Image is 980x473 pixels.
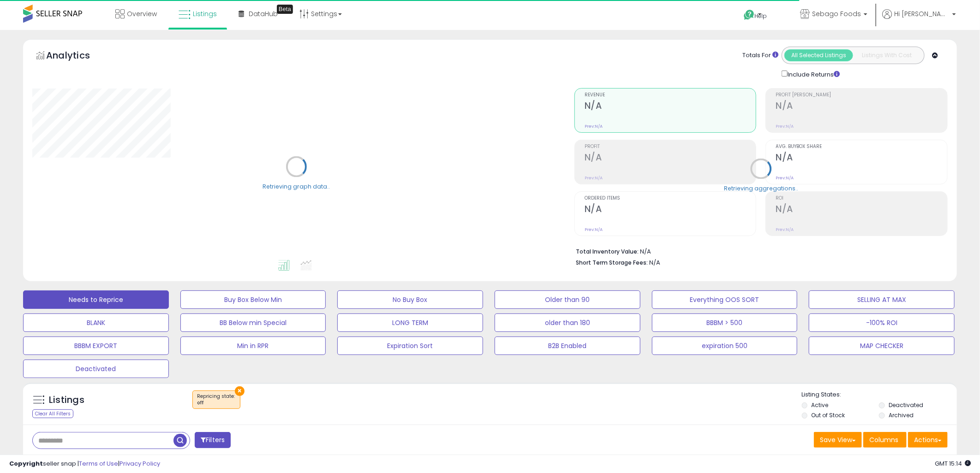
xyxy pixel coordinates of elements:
[23,360,169,378] button: Deactivated
[809,313,955,332] button: -100% ROI
[337,337,483,355] button: Expiration Sort
[46,49,108,64] h5: Analytics
[495,290,640,309] button: Older than 90
[784,49,853,61] button: All Selected Listings
[894,9,950,18] span: Hi [PERSON_NAME]
[775,69,851,79] div: Include Returns
[180,290,326,309] button: Buy Box Below Min
[736,2,785,30] a: Help
[263,183,330,191] div: Retrieving graph data..
[23,313,169,332] button: BLANK
[23,290,169,309] button: Needs to Reprice
[337,313,483,332] button: LONG TERM
[755,12,767,20] span: Help
[853,49,921,61] button: Listings With Cost
[180,313,326,332] button: BB Below min Special
[9,460,160,468] div: seller snap | |
[724,184,798,193] div: Retrieving aggregations..
[809,290,955,309] button: SELLING AT MAX
[9,459,43,468] strong: Copyright
[337,290,483,309] button: No Buy Box
[809,337,955,355] button: MAP CHECKER
[743,9,755,21] i: Get Help
[652,313,798,332] button: BBBM > 500
[193,9,217,18] span: Listings
[652,337,798,355] button: expiration 500
[23,337,169,355] button: BBBM EXPORT
[127,9,157,18] span: Overview
[495,337,640,355] button: B2B Enabled
[882,9,956,30] a: Hi [PERSON_NAME]
[742,51,778,60] div: Totals For
[277,5,293,14] div: Tooltip anchor
[495,313,640,332] button: older than 180
[812,9,861,18] span: Sebago Foods
[180,337,326,355] button: Min in RPR
[249,9,278,18] span: DataHub
[652,290,798,309] button: Everything OOS SORT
